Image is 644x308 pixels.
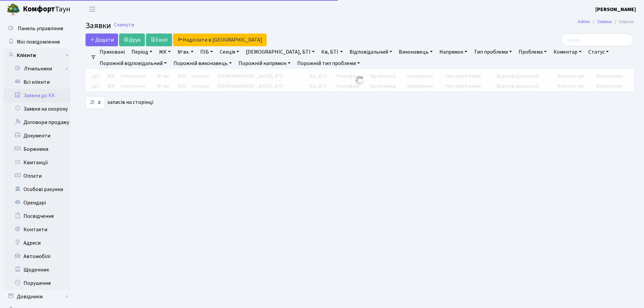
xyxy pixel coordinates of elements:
a: Лічильники [8,62,70,75]
a: Секція [217,46,242,58]
a: № вх. [175,46,196,58]
input: Пошук... [561,34,634,46]
a: Excel [146,34,172,46]
a: Відповідальний [347,46,395,58]
img: Обробка... [355,75,365,86]
a: [PERSON_NAME] [595,5,636,13]
a: Період [129,46,155,58]
a: Коментар [551,46,584,58]
a: Щоденник [3,263,70,276]
a: [DEMOGRAPHIC_DATA], БТІ [243,46,317,58]
button: Переключити навігацію [84,4,101,15]
a: Договори продажу [3,116,70,129]
a: Довідники [3,290,70,303]
li: Список [612,18,634,25]
a: Заявки на охорону [3,102,70,116]
b: Комфорт [23,4,55,14]
a: ПІБ [198,46,216,58]
a: Друк [119,34,145,46]
a: Додати [86,34,118,46]
a: Адреси [3,236,70,250]
span: Таун [23,4,70,15]
img: logo.png [7,3,20,16]
a: Автомобілі [3,250,70,263]
a: Кв, БТІ [319,46,345,58]
a: Напрямок [437,46,470,58]
a: Порожній тип проблеми [294,58,363,69]
a: Посвідчення [3,209,70,223]
span: Мої повідомлення [17,38,60,46]
a: Клієнти [3,49,70,62]
span: Панель управління [18,25,63,32]
a: Контакти [3,223,70,236]
select: записів на сторінці [86,96,105,109]
label: записів на сторінці [86,96,153,109]
a: Заявки до КК [3,89,70,102]
a: Мої повідомлення [3,35,70,49]
b: [PERSON_NAME] [595,6,636,13]
a: Виконавець [396,46,435,58]
a: Заявки [597,18,612,25]
a: Оплати [3,169,70,183]
span: Додати [90,36,114,44]
a: Порожній відповідальний [97,58,169,69]
a: Тип проблеми [471,46,515,58]
a: Панель управління [3,22,70,35]
a: Скинути [114,22,134,28]
a: Надіслати в [GEOGRAPHIC_DATA] [173,34,267,46]
a: Приховані [97,46,127,58]
a: Орендарі [3,196,70,209]
a: Боржники [3,142,70,156]
a: ЖК [156,46,173,58]
a: Статус [586,46,611,58]
a: Квитанції [3,156,70,169]
a: Admin [578,18,590,25]
a: Документи [3,129,70,142]
a: Порожній напрямок [236,58,293,69]
a: Особові рахунки [3,183,70,196]
a: Порушення [3,276,70,290]
span: Заявки [86,20,111,32]
a: Проблема [516,46,549,58]
nav: breadcrumb [568,15,644,29]
a: Всі клієнти [3,75,70,89]
a: Порожній виконавець [171,58,234,69]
